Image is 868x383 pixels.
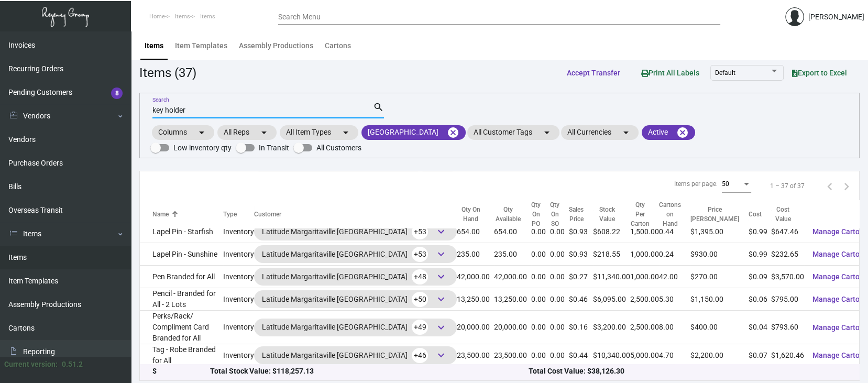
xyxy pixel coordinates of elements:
[139,63,196,82] div: Items (37)
[792,69,847,77] span: Export to Excel
[569,311,593,344] td: $0.16
[785,7,804,26] img: admin@bootstrapmaster.com
[412,348,428,363] span: +46
[531,266,550,288] td: 0.00
[659,344,690,367] td: 4.70
[630,201,659,229] div: Qty Per Carton
[152,210,169,220] div: Name
[690,311,749,344] td: $400.00
[412,224,428,239] span: +53
[531,243,550,266] td: 0.00
[630,221,659,243] td: 1,500.00
[771,243,804,266] td: $232.65
[812,295,867,303] span: Manage Cartons
[457,221,494,243] td: 654.00
[630,288,659,311] td: 2,500.00
[435,293,447,305] span: keyboard_arrow_down
[659,266,690,288] td: 42.00
[494,288,531,311] td: 13,250.00
[630,344,659,367] td: 5,000.00
[435,321,447,334] span: keyboard_arrow_down
[140,288,223,311] td: Pencil - Branded for All - 2 Lots
[569,288,593,311] td: $0.46
[821,178,838,194] button: Previous page
[339,126,352,139] mat-icon: arrow_drop_down
[259,141,289,154] span: In Transit
[641,69,699,77] span: Print All Labels
[749,210,771,220] div: Cost
[569,205,584,224] div: Sales Price
[659,201,681,229] div: Cartons on Hand
[412,247,428,262] span: +53
[541,126,553,139] mat-icon: arrow_drop_down
[812,323,867,332] span: Manage Cartons
[569,344,593,367] td: $0.44
[258,126,270,139] mat-icon: arrow_drop_down
[457,266,494,288] td: 42,000.00
[412,320,428,335] span: +49
[593,311,630,344] td: $3,200.00
[550,311,569,344] td: 0.00
[642,125,695,140] mat-chip: Active
[812,351,867,359] span: Manage Cartons
[771,288,804,311] td: $795.00
[494,266,531,288] td: 42,000.00
[838,178,855,194] button: Next page
[812,272,867,281] span: Manage Cartons
[812,250,867,258] span: Manage Cartons
[676,126,689,139] mat-icon: cancel
[659,221,690,243] td: 0.44
[771,221,804,243] td: $647.46
[749,344,771,367] td: $0.07
[145,40,163,51] div: Items
[62,359,83,370] div: 0.51.2
[223,266,254,288] td: Inventory
[659,243,690,266] td: 0.24
[494,205,522,224] div: Qty Available
[140,266,223,288] td: Pen Branded for All
[223,210,237,220] div: Type
[457,311,494,344] td: 20,000.00
[195,126,208,139] mat-icon: arrow_drop_down
[435,270,447,283] span: keyboard_arrow_down
[771,205,795,224] div: Cost Value
[254,201,457,229] th: Customer
[771,344,804,367] td: $1,620.46
[457,243,494,266] td: 235.00
[223,221,254,243] td: Inventory
[630,201,650,229] div: Qty Per Carton
[316,141,361,154] span: All Customers
[531,288,550,311] td: 0.00
[149,13,165,20] span: Home
[140,311,223,344] td: Perks/Rack/ Compliment Card Branded for All
[593,288,630,311] td: $6,095.00
[531,344,550,367] td: 0.00
[152,125,214,140] mat-chip: Columns
[659,288,690,311] td: 5.30
[771,266,804,288] td: $3,570.00
[175,40,227,51] div: Item Templates
[690,205,739,224] div: Price [PERSON_NAME]
[770,181,805,191] div: 1 – 37 of 37
[690,344,749,367] td: $2,200.00
[239,40,313,51] div: Assembly Productions
[140,243,223,266] td: Lapel Pin - Sunshine
[200,13,215,20] span: Items
[373,101,384,114] mat-icon: search
[749,311,771,344] td: $0.04
[722,180,729,188] span: 50
[593,221,630,243] td: $608.22
[550,344,569,367] td: 0.00
[325,40,351,51] div: Cartons
[531,311,550,344] td: 0.00
[593,344,630,367] td: $10,340.00
[550,266,569,288] td: 0.00
[531,201,541,229] div: Qty On PO
[659,311,690,344] td: 8.00
[457,288,494,311] td: 13,250.00
[690,243,749,266] td: $930.00
[550,243,569,266] td: 0.00
[550,288,569,311] td: 0.00
[140,221,223,243] td: Lapel Pin - Starfish
[494,311,531,344] td: 20,000.00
